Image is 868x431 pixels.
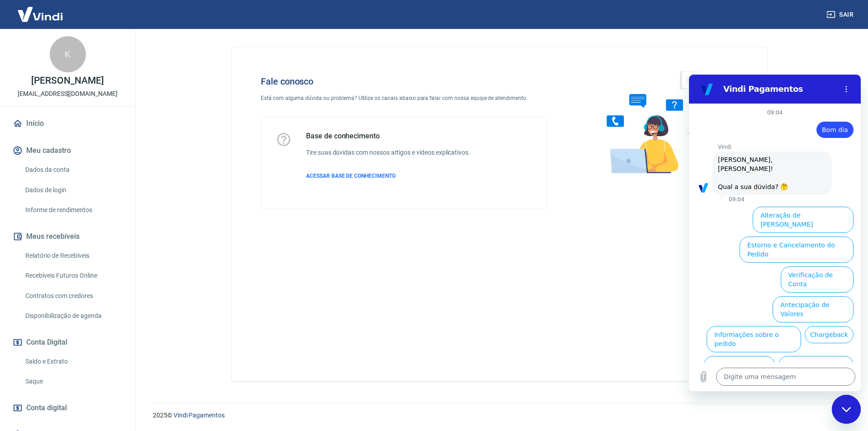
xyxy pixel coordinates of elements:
a: Início [11,114,124,133]
h4: Fale conosco [261,76,547,87]
p: Está com alguma dúvida ou problema? Utilize os canais abaixo para falar com nossa equipe de atend... [261,94,547,102]
h6: Tire suas dúvidas com nossos artigos e vídeos explicativos. [306,148,470,157]
a: Recebíveis Futuros Online [22,266,124,285]
p: 2025 © [153,411,846,420]
span: ACESSAR BASE DE CONHECIMENTO [306,173,396,179]
img: Vindi [11,0,70,28]
button: Sair [825,6,857,23]
a: Saque [22,372,124,391]
button: Conta Digital [11,332,124,352]
a: Relatório de Recebíveis [22,246,124,265]
iframe: Botão para abrir a janela de mensagens, conversa em andamento [832,395,861,424]
h5: Base de conhecimento [306,132,470,141]
a: Contratos com credores [22,287,124,305]
span: Conta digital [26,402,67,414]
a: Disponibilização de agenda [22,307,124,325]
p: [EMAIL_ADDRESS][DOMAIN_NAME] [18,89,118,99]
p: [PERSON_NAME] [31,76,104,85]
button: Meus recebíveis [11,227,124,246]
img: Fale conosco [589,62,726,182]
div: K [50,36,86,72]
a: Conta digital [11,398,124,418]
a: Saldo e Extrato [22,352,124,371]
a: Dados de login [22,181,124,199]
a: Vindi Pagamentos [174,412,225,419]
a: Dados da conta [22,161,124,179]
a: Informe de rendimentos [22,201,124,219]
a: ACESSAR BASE DE CONHECIMENTO [306,172,470,180]
button: Meu cadastro [11,141,124,161]
iframe: Janela de mensagens [689,75,861,391]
